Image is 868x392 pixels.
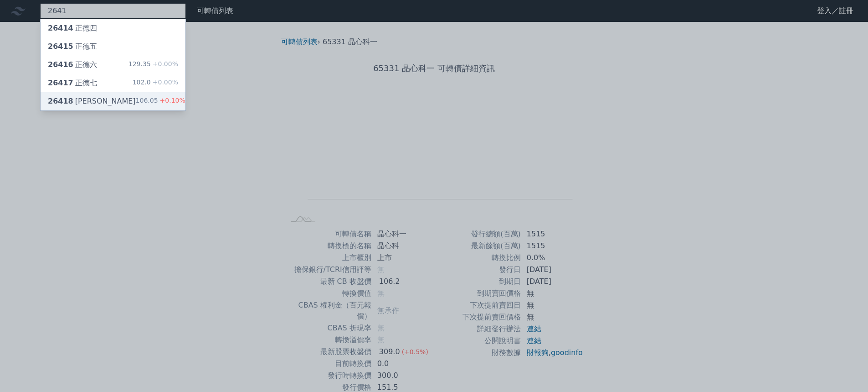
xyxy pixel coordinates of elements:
div: 正德四 [48,23,97,34]
a: 26416正德六 129.35+0.00% [41,56,185,74]
a: 26415正德五 [41,37,185,56]
div: 102.0 [133,78,178,89]
a: 26414正德四 [41,19,185,37]
span: 26417 [48,78,73,87]
div: 129.35 [128,59,178,70]
span: +0.00% [151,60,178,68]
a: 26418[PERSON_NAME] 106.05+0.10% [41,92,185,110]
span: 26415 [48,42,73,51]
a: 26417正德七 102.0+0.00% [41,74,185,92]
span: +0.10% [158,97,185,104]
div: 正德七 [48,78,97,89]
span: +0.00% [151,78,178,86]
span: 26418 [48,97,73,105]
span: 26414 [48,24,73,32]
span: 26416 [48,60,73,69]
div: [PERSON_NAME] [48,96,136,107]
div: 正德五 [48,41,97,52]
div: 正德六 [48,59,97,70]
div: 106.05 [136,96,185,107]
